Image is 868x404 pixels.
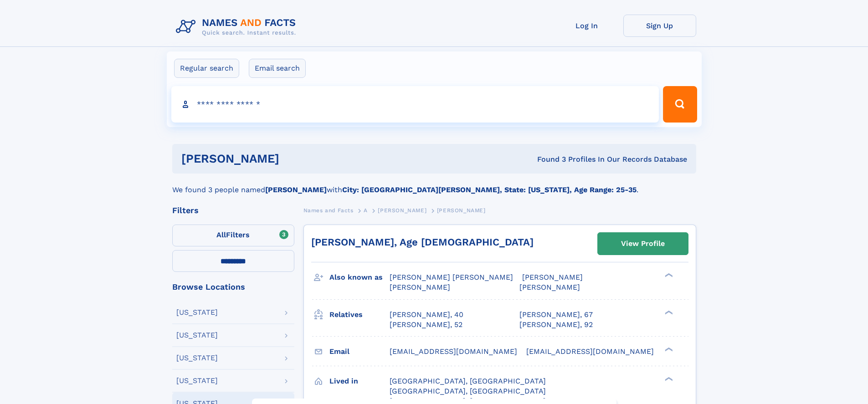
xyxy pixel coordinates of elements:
a: [PERSON_NAME], 92 [519,320,593,330]
span: [PERSON_NAME] [437,207,486,214]
label: Email search [249,59,306,78]
a: Sign Up [623,15,696,37]
a: A [364,205,368,216]
div: ❯ [663,376,673,382]
b: [PERSON_NAME] [265,185,327,194]
a: [PERSON_NAME], 40 [390,310,463,320]
a: [PERSON_NAME], Age [DEMOGRAPHIC_DATA] [311,236,534,248]
div: View Profile [621,233,665,254]
div: ❯ [663,309,673,315]
a: [PERSON_NAME] [378,205,426,216]
span: [GEOGRAPHIC_DATA], [GEOGRAPHIC_DATA] [390,377,546,385]
div: ❯ [663,272,673,278]
span: [PERSON_NAME] [522,273,583,281]
span: [PERSON_NAME] [PERSON_NAME] [390,273,513,281]
label: Regular search [174,59,239,78]
div: We found 3 people named with . [172,174,696,195]
h1: [PERSON_NAME] [181,153,408,164]
div: [US_STATE] [176,332,218,339]
span: [PERSON_NAME] [519,283,580,291]
span: [EMAIL_ADDRESS][DOMAIN_NAME] [526,347,654,356]
span: All [216,230,226,239]
a: [PERSON_NAME], 52 [390,320,462,330]
input: search input [171,86,659,123]
span: [GEOGRAPHIC_DATA], [GEOGRAPHIC_DATA] [390,387,546,395]
a: View Profile [598,233,688,255]
label: Filters [172,225,294,246]
h3: Lived in [329,373,390,389]
span: [PERSON_NAME] [390,283,450,291]
span: [EMAIL_ADDRESS][DOMAIN_NAME] [390,347,517,356]
div: ❯ [663,346,673,352]
a: [PERSON_NAME], 67 [519,310,593,320]
h3: Email [329,344,390,359]
b: City: [GEOGRAPHIC_DATA][PERSON_NAME], State: [US_STATE], Age Range: 25-35 [342,185,637,194]
a: Names and Facts [303,205,354,216]
span: [PERSON_NAME] [378,207,426,214]
div: Found 3 Profiles In Our Records Database [408,154,687,164]
div: Browse Locations [172,283,294,291]
div: [US_STATE] [176,354,218,362]
h3: Relatives [329,307,390,322]
div: [US_STATE] [176,377,218,384]
a: Log In [550,15,623,37]
span: A [364,207,368,214]
div: [US_STATE] [176,309,218,316]
button: Search Button [663,86,697,123]
img: Logo Names and Facts [172,15,303,39]
div: Filters [172,206,294,215]
h3: Also known as [329,270,390,285]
